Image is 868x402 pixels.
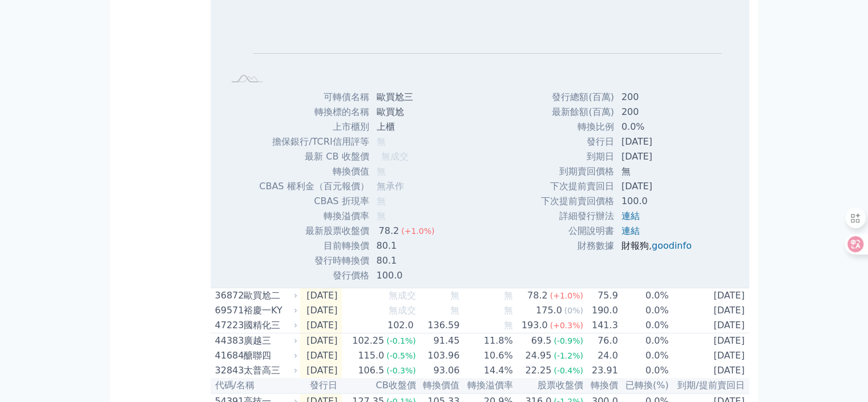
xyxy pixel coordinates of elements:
[215,304,241,317] div: 69571
[554,351,583,360] span: (-1.2%)
[259,224,369,238] td: 最新股票收盤價
[529,334,554,348] div: 69.5
[540,149,615,164] td: 到期日
[540,179,615,194] td: 下次提前賣回日
[244,289,296,303] div: 歐買尬二
[356,349,386,363] div: 115.0
[584,378,619,393] th: 轉換價
[669,378,749,393] th: 到期/提前賣回日
[417,348,461,363] td: 103.96
[377,224,402,238] div: 78.2
[523,364,554,377] div: 22.25
[669,333,749,349] td: [DATE]
[540,120,615,134] td: 轉換比例
[259,194,369,209] td: CBAS 折現率
[377,181,404,192] span: 無承作
[619,303,669,318] td: 0.0%
[504,320,513,331] span: 無
[215,319,241,332] div: 47223
[370,120,444,134] td: 上櫃
[259,105,369,120] td: 轉換標的名稱
[259,164,369,179] td: 轉換價值
[540,194,615,209] td: 下次提前賣回價格
[460,363,513,378] td: 14.4%
[300,333,342,349] td: [DATE]
[615,120,701,134] td: 0.0%
[377,136,386,147] span: 無
[300,318,342,333] td: [DATE]
[540,209,615,224] td: 詳細發行辦法
[342,378,416,393] th: CB收盤價
[417,363,461,378] td: 93.06
[350,334,386,348] div: 102.25
[259,253,369,268] td: 發行時轉換價
[619,333,669,349] td: 0.0%
[584,318,619,333] td: 141.3
[259,238,369,253] td: 目前轉換價
[534,304,564,317] div: 175.0
[356,364,386,377] div: 106.5
[619,288,669,304] td: 0.0%
[385,319,416,332] div: 102.0
[377,196,386,206] span: 無
[259,268,369,283] td: 發行價格
[669,363,749,378] td: [DATE]
[389,305,416,316] span: 無成交
[259,90,369,105] td: 可轉債名稱
[523,349,554,363] div: 24.95
[244,319,296,332] div: 國精化三
[370,253,444,268] td: 80.1
[564,306,583,315] span: (0%)
[615,179,701,194] td: [DATE]
[540,164,615,179] td: 到期賣回價格
[554,336,583,345] span: (-0.9%)
[615,164,701,179] td: 無
[244,349,296,363] div: 醣聯四
[550,291,583,300] span: (+1.0%)
[386,366,416,375] span: (-0.3%)
[621,225,640,236] a: 連結
[540,238,615,253] td: 財務數據
[215,364,241,377] div: 32843
[259,134,369,149] td: 擔保銀行/TCRI信用評等
[460,348,513,363] td: 10.6%
[619,363,669,378] td: 0.0%
[370,90,444,105] td: 歐買尬三
[619,378,669,393] th: 已轉換(%)
[244,334,296,348] div: 廣越三
[540,90,615,105] td: 發行總額(百萬)
[259,120,369,134] td: 上市櫃別
[669,348,749,363] td: [DATE]
[615,134,701,149] td: [DATE]
[370,238,444,253] td: 80.1
[244,364,296,377] div: 太普高三
[417,378,461,393] th: 轉換價值
[215,349,241,363] div: 41684
[540,105,615,120] td: 最新餘額(百萬)
[450,305,459,316] span: 無
[300,363,342,378] td: [DATE]
[584,303,619,318] td: 190.0
[615,194,701,209] td: 100.0
[615,149,701,164] td: [DATE]
[584,363,619,378] td: 23.91
[417,318,461,333] td: 136.59
[386,351,416,360] span: (-0.5%)
[615,238,701,253] td: ,
[584,288,619,304] td: 75.9
[669,318,749,333] td: [DATE]
[300,348,342,363] td: [DATE]
[377,210,386,221] span: 無
[584,333,619,349] td: 76.0
[669,303,749,318] td: [DATE]
[215,334,241,348] div: 44383
[554,366,583,375] span: (-0.4%)
[401,226,434,236] span: (+1.0%)
[519,319,550,332] div: 193.0
[381,151,409,162] span: 無成交
[504,305,513,316] span: 無
[460,378,513,393] th: 轉換溢價率
[669,288,749,304] td: [DATE]
[504,290,513,301] span: 無
[584,348,619,363] td: 24.0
